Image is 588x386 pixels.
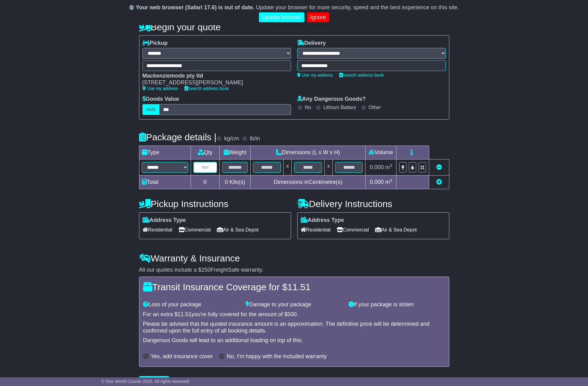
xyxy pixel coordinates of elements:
a: Use my address [142,86,178,91]
span: Commercial [179,225,211,235]
label: Yes, add insurance cover [151,353,213,360]
span: m [385,164,392,170]
sup: 3 [390,163,392,168]
a: Search address book [184,86,229,91]
label: Address Type [301,217,344,224]
label: Lithium Battery [323,104,356,110]
span: Commercial [337,225,369,235]
label: No, I'm happy with the included warranty [227,353,327,360]
span: Residential [142,225,172,235]
label: Address Type [142,217,186,224]
td: Volume [366,146,396,159]
span: 11.51 [287,282,311,292]
label: AUD [142,104,160,115]
label: Goods Value [142,96,179,103]
td: Qty [191,146,219,159]
div: All our quotes include a $ FreightSafe warranty. [139,267,449,274]
div: Loss of your package [140,301,243,308]
div: If your package is stolen [345,301,448,308]
a: Search address book [339,73,384,78]
td: Type [139,146,191,159]
div: [STREET_ADDRESS][PERSON_NAME] [142,79,285,86]
h4: Delivery Instructions [297,199,449,209]
div: Dangerous Goods will lead to an additional loading on top of this. [143,337,445,344]
a: Update browser [259,12,304,23]
a: Add new item [436,179,442,185]
b: Your web browser (Safari 17.6) is out of date. [136,4,255,11]
h4: Transit Insurance Coverage for $ [143,282,445,292]
sup: 3 [390,178,392,183]
span: 11.51 [178,311,192,317]
label: No [305,104,311,110]
h4: Warranty & Insurance [139,253,449,263]
label: lb/in [250,135,260,142]
a: Use my address [297,73,333,78]
span: 500 [287,311,297,317]
td: Dimensions in Centimetre(s) [251,175,366,189]
div: For an extra $ you're fully covered for the amount of $ . [143,311,445,318]
td: Total [139,175,191,189]
td: Dimensions (L x W x H) [251,146,366,159]
div: Damage to your package [243,301,345,308]
a: Remove this item [436,164,442,170]
div: Please be advised that the quoted insurance amount is an approximation. The definitive price will... [143,321,445,334]
div: Mackenziemode pty ltd [142,73,285,79]
h4: Begin your quote [139,22,449,32]
span: Air & Sea Depot [375,225,417,235]
span: 0 [225,179,228,185]
span: 250 [201,267,211,273]
td: Weight [219,146,251,159]
label: Any Dangerous Goods? [297,96,366,103]
a: Ignore [307,12,329,23]
label: Pickup [142,40,168,47]
span: m [385,179,392,185]
td: 0 [191,175,219,189]
label: kg/cm [224,135,239,142]
span: 0.000 [370,164,384,170]
span: Air & Sea Depot [217,225,259,235]
span: © One World Courier 2025. All rights reserved. [101,379,190,384]
h4: Package details | [139,132,217,142]
td: x [284,159,292,175]
span: Update your browser for more security, speed and the best experience on this site. [256,4,459,11]
label: Other [369,104,381,110]
td: Kilo(s) [219,175,251,189]
span: 0.000 [370,179,384,185]
label: Delivery [297,40,326,47]
td: x [324,159,332,175]
h4: Pickup Instructions [139,199,291,209]
span: Residential [301,225,331,235]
